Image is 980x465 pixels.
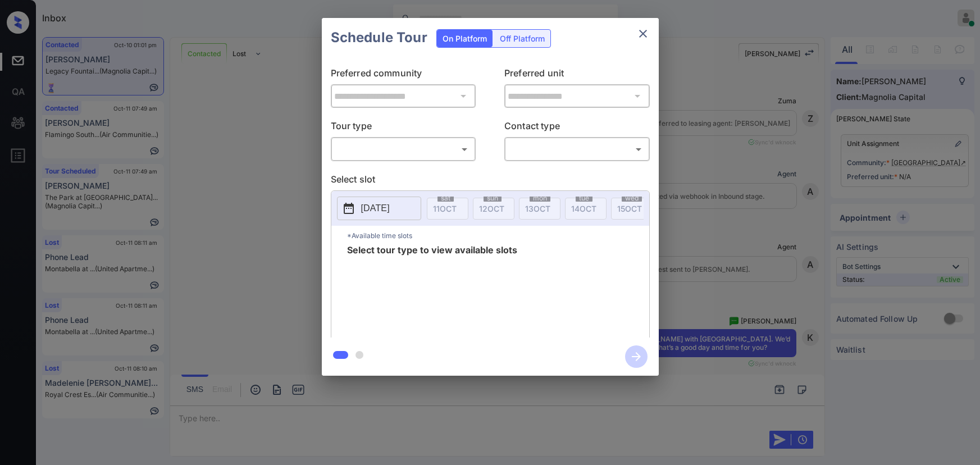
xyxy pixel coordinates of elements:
p: *Available time slots [347,226,649,245]
div: Off Platform [494,30,550,47]
p: Preferred unit [504,66,650,84]
button: close [632,22,654,45]
div: On Platform [437,30,493,47]
p: Select slot [331,172,650,190]
h2: Schedule Tour [322,18,436,57]
p: Preferred community [331,66,476,84]
span: Select tour type to view available slots [347,245,517,335]
p: Contact type [504,119,650,137]
p: [DATE] [361,202,390,215]
p: Tour type [331,119,476,137]
button: [DATE] [337,197,421,220]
